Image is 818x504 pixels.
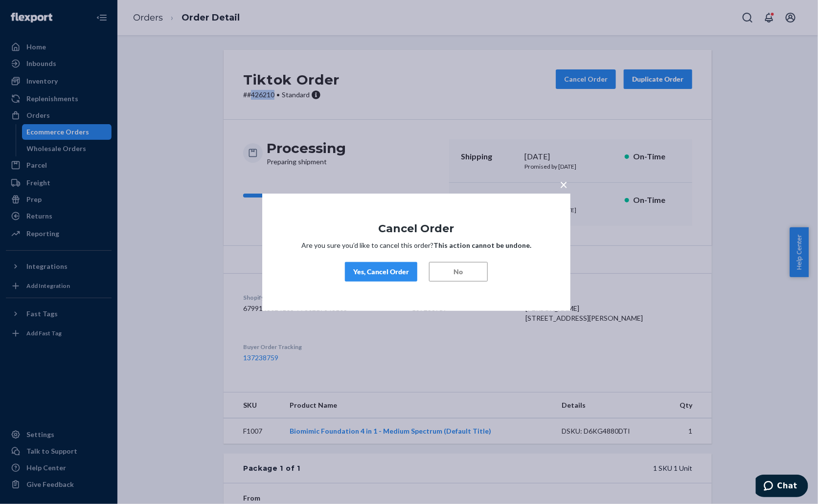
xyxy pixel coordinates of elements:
[560,175,568,192] span: ×
[345,262,417,282] button: Yes, Cancel Order
[433,241,531,249] strong: This action cannot be undone.
[756,475,808,499] iframe: Opens a widget where you can chat to one of our agents
[292,241,541,250] p: Are you sure you’d like to cancel this order?
[292,222,541,234] h1: Cancel Order
[353,267,409,277] div: Yes, Cancel Order
[429,262,488,282] button: No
